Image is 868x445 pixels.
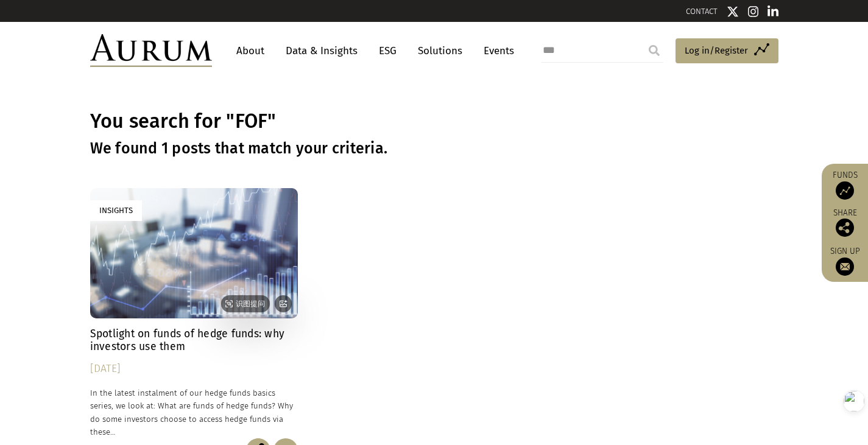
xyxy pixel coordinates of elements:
span: Log in/Register [685,43,748,58]
a: Funds [828,170,862,200]
a: About [230,40,270,62]
p: In the latest instalment of our hedge funds basics series, we look at: What are funds of hedge fu... [90,387,298,438]
img: Aurum [90,34,212,67]
img: Sign up to our newsletter [836,258,854,276]
img: Share this post [836,219,854,237]
h1: You search for "FOF" [90,110,778,133]
a: CONTACT [686,7,718,16]
div: Insights [90,200,142,220]
a: Data & Insights [280,40,364,62]
input: Submit [642,38,666,63]
img: Linkedin icon [767,5,778,18]
div: Share [828,209,862,237]
img: Instagram icon [748,5,759,18]
img: Twitter icon [727,5,739,18]
h4: Spotlight on funds of hedge funds: why investors use them [90,328,298,353]
div: [DATE] [90,360,298,377]
a: Events [478,40,514,62]
a: Insights Spotlight on funds of hedge funds: why investors use them [DATE] In the latest instalmen... [90,188,298,438]
a: Log in/Register [676,38,778,64]
a: Sign up [828,246,862,276]
img: Access Funds [836,181,854,200]
a: ESG [373,40,403,62]
a: Solutions [412,40,468,62]
h3: We found 1 posts that match your criteria. [90,139,778,158]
